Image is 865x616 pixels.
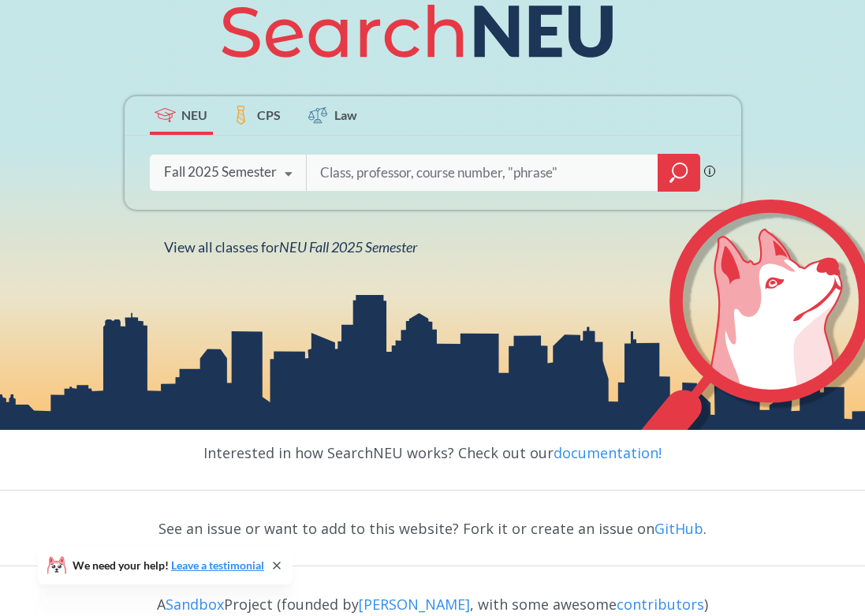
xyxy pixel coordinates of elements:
a: Sandbox [166,595,224,614]
div: Fall 2025 Semester [164,163,277,181]
a: GitHub [654,519,703,538]
input: Class, professor, course number, "phrase" [319,156,647,189]
a: documentation! [554,443,662,462]
span: NEU Fall 2025 Semester [279,238,417,256]
div: magnifying glass [658,154,700,192]
span: View all classes for [164,238,417,256]
span: NEU [181,106,207,124]
span: Law [334,106,357,124]
svg: magnifying glass [669,162,688,184]
a: contributors [617,595,704,614]
a: [PERSON_NAME] [359,595,470,614]
span: CPS [257,106,281,124]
